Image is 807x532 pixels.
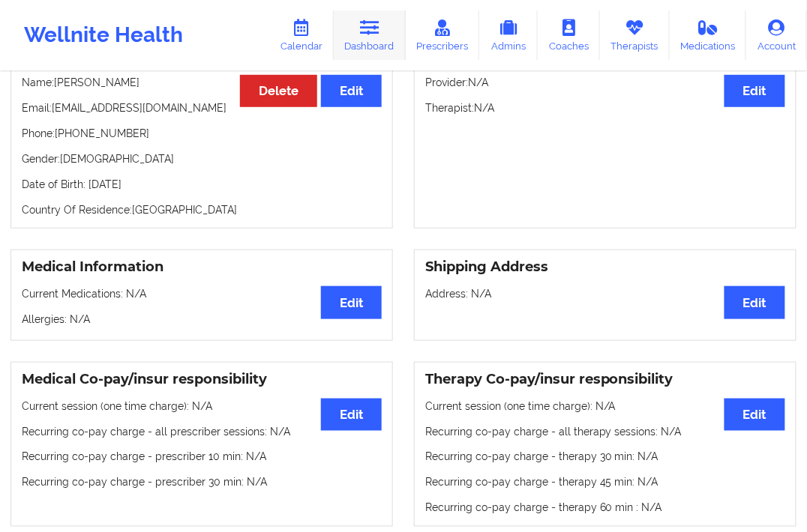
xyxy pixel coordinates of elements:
[724,75,785,107] button: Edit
[22,177,382,192] p: Date of Birth: [DATE]
[600,10,670,60] a: Therapists
[406,10,480,60] a: Prescribers
[425,75,785,90] p: Provider: N/A
[425,475,785,490] p: Recurring co-pay charge - therapy 45 min : N/A
[479,10,538,60] a: Admins
[425,371,785,388] h3: Therapy Co-pay/insur responsibility
[425,501,785,516] p: Recurring co-pay charge - therapy 60 min : N/A
[425,424,785,439] p: Recurring co-pay charge - all therapy sessions : N/A
[746,10,807,60] a: Account
[22,75,382,90] p: Name: [PERSON_NAME]
[670,10,747,60] a: Medications
[22,475,382,490] p: Recurring co-pay charge - prescriber 30 min : N/A
[22,424,382,439] p: Recurring co-pay charge - all prescriber sessions : N/A
[22,259,382,276] h3: Medical Information
[724,399,785,431] button: Edit
[425,450,785,465] p: Recurring co-pay charge - therapy 30 min : N/A
[538,10,600,60] a: Coaches
[321,75,382,107] button: Edit
[425,259,785,276] h3: Shipping Address
[269,10,334,60] a: Calendar
[22,202,382,217] p: Country Of Residence: [GEOGRAPHIC_DATA]
[22,100,382,115] p: Email: [EMAIL_ADDRESS][DOMAIN_NAME]
[724,286,785,318] button: Edit
[321,286,382,318] button: Edit
[425,399,785,414] p: Current session (one time charge): N/A
[22,151,382,166] p: Gender: [DEMOGRAPHIC_DATA]
[22,126,382,141] p: Phone: [PHONE_NUMBER]
[22,286,382,301] p: Current Medications: N/A
[321,399,382,431] button: Edit
[425,100,785,115] p: Therapist: N/A
[240,75,317,107] button: Delete
[334,10,406,60] a: Dashboard
[425,286,785,301] p: Address: N/A
[22,312,382,327] p: Allergies: N/A
[22,450,382,465] p: Recurring co-pay charge - prescriber 10 min : N/A
[22,371,382,388] h3: Medical Co-pay/insur responsibility
[22,399,382,414] p: Current session (one time charge): N/A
